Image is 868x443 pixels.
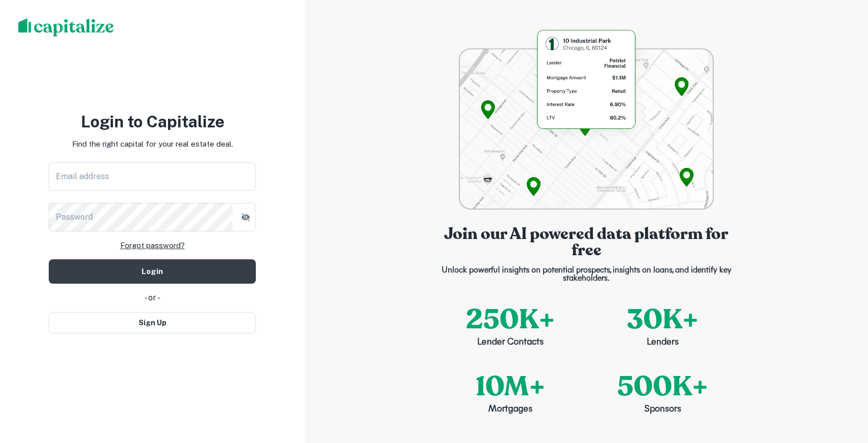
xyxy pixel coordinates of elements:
p: Lenders [647,336,679,350]
p: Sponsors [644,403,681,417]
p: Unlock powerful insights on potential prospects, insights on loans, and identify key stakeholders. [434,266,739,283]
a: Forgot password? [120,240,185,252]
p: 10M+ [476,366,545,407]
div: - or - [49,292,256,304]
p: Join our AI powered data platform for free [434,226,739,258]
img: capitalize-logo.png [18,18,114,37]
p: Find the right capital for your real estate deal. [72,138,233,150]
iframe: Chat Widget [817,362,868,411]
p: 30K+ [627,299,698,340]
button: Login [49,259,256,284]
p: 500K+ [617,366,708,407]
img: login-bg [459,27,713,210]
p: Mortgages [488,403,532,417]
button: Sign Up [49,312,256,333]
p: 250K+ [466,299,555,340]
p: Lender Contacts [477,336,544,350]
h3: Login to Capitalize [49,110,256,134]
